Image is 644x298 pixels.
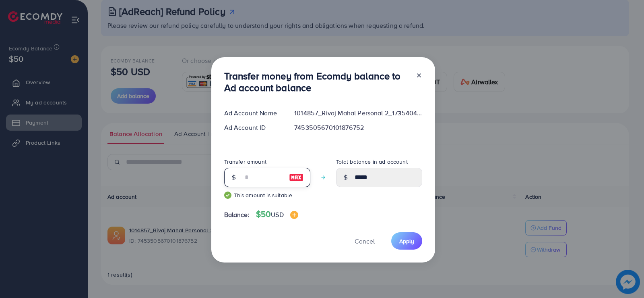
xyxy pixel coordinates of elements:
div: 7453505670101876752 [288,123,428,132]
span: Cancel [355,237,375,246]
label: Total balance in ad account [336,158,408,166]
button: Apply [391,232,422,250]
img: guide [224,192,231,199]
img: image [289,173,303,182]
h4: $50 [256,209,298,219]
img: image [290,211,298,219]
div: 1014857_Rivaj Mahal Personal 2_1735404529188 [288,108,428,118]
h3: Transfer money from Ecomdy balance to Ad account balance [224,70,409,94]
span: Balance: [224,210,250,219]
small: This amount is suitable [224,191,310,199]
span: USD [271,210,283,219]
div: Ad Account ID [218,123,288,132]
button: Cancel [345,232,385,250]
span: Apply [399,237,414,245]
div: Ad Account Name [218,108,288,118]
label: Transfer amount [224,158,266,166]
